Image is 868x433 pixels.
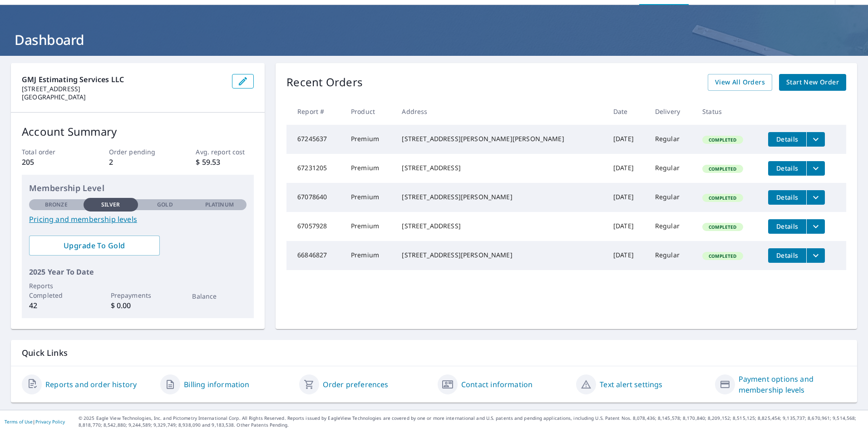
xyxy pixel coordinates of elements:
td: 67231205 [286,154,344,183]
div: [STREET_ADDRESS][PERSON_NAME] [402,192,598,202]
td: 67078640 [286,183,344,212]
th: Status [695,98,761,125]
span: Completed [703,224,742,230]
td: Regular [648,154,695,183]
div: [STREET_ADDRESS] [402,221,598,231]
a: Reports and order history [45,379,137,390]
span: Completed [703,166,742,172]
th: Address [395,98,606,125]
span: View All Orders [715,77,765,88]
div: [STREET_ADDRESS][PERSON_NAME] [402,251,598,260]
span: Completed [703,137,742,143]
p: Total order [22,147,80,157]
button: detailsBtn-66846827 [768,248,806,263]
p: Account Summary [22,123,254,140]
td: Premium [344,154,395,183]
td: Premium [344,241,395,270]
button: detailsBtn-67231205 [768,161,806,176]
span: Details [774,164,801,172]
a: Pricing and membership levels [29,214,247,225]
p: Quick Links [22,347,846,359]
span: Upgrade To Gold [36,241,153,251]
button: filesDropdownBtn-67078640 [806,190,825,205]
span: Details [774,222,801,231]
button: detailsBtn-67245637 [768,132,806,147]
button: filesDropdownBtn-67057928 [806,219,825,234]
p: [STREET_ADDRESS] [22,85,225,93]
span: Details [774,251,801,260]
p: 205 [22,157,80,167]
td: Premium [344,183,395,212]
p: | [5,419,65,424]
td: [DATE] [606,212,648,241]
p: [GEOGRAPHIC_DATA] [22,93,225,101]
p: $ 0.00 [111,300,165,311]
td: Regular [648,241,695,270]
td: Regular [648,183,695,212]
p: Prepayments [111,290,165,300]
button: filesDropdownBtn-66846827 [806,248,825,263]
td: 67245637 [286,125,344,154]
h1: Dashboard [11,30,857,49]
td: Regular [648,212,695,241]
button: detailsBtn-67078640 [768,190,806,205]
p: Order pending [109,147,167,157]
th: Report # [286,98,344,125]
p: Platinum [205,201,234,209]
div: [STREET_ADDRESS][PERSON_NAME][PERSON_NAME] [402,134,598,143]
p: Silver [101,201,120,209]
th: Date [606,98,648,125]
button: filesDropdownBtn-67245637 [806,132,825,147]
a: Terms of Use [5,418,33,425]
p: Membership Level [29,182,247,194]
a: Order preferences [323,379,389,390]
td: Regular [648,125,695,154]
td: 67057928 [286,212,344,241]
p: Avg. report cost [196,147,254,157]
p: Gold [157,201,173,209]
p: Recent Orders [286,74,363,91]
p: 42 [29,300,84,311]
td: Premium [344,125,395,154]
p: 2025 Year To Date [29,266,247,277]
td: Premium [344,212,395,241]
a: Billing information [184,379,249,390]
button: detailsBtn-67057928 [768,219,806,234]
a: Start New Order [779,74,846,91]
a: Text alert settings [600,379,662,390]
th: Delivery [648,98,695,125]
p: GMJ Estimating Services LLC [22,74,225,85]
span: Details [774,193,801,202]
td: 66846827 [286,241,344,270]
span: Completed [703,195,742,201]
th: Product [344,98,395,125]
td: [DATE] [606,125,648,154]
div: [STREET_ADDRESS] [402,163,598,172]
a: Upgrade To Gold [29,236,160,256]
span: Details [774,135,801,143]
button: filesDropdownBtn-67231205 [806,161,825,176]
span: Completed [703,253,742,259]
a: Privacy Policy [35,418,65,425]
p: Bronze [45,201,68,209]
p: © 2025 Eagle View Technologies, Inc. and Pictometry International Corp. All Rights Reserved. Repo... [79,415,863,428]
p: Reports Completed [29,281,84,300]
a: Contact information [461,379,533,390]
td: [DATE] [606,183,648,212]
span: Start New Order [786,77,839,88]
p: $ 59.53 [196,157,254,167]
td: [DATE] [606,154,648,183]
a: Payment options and membership levels [739,374,846,395]
td: [DATE] [606,241,648,270]
p: 2 [109,157,167,167]
p: Balance [192,291,247,301]
a: View All Orders [708,74,772,91]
